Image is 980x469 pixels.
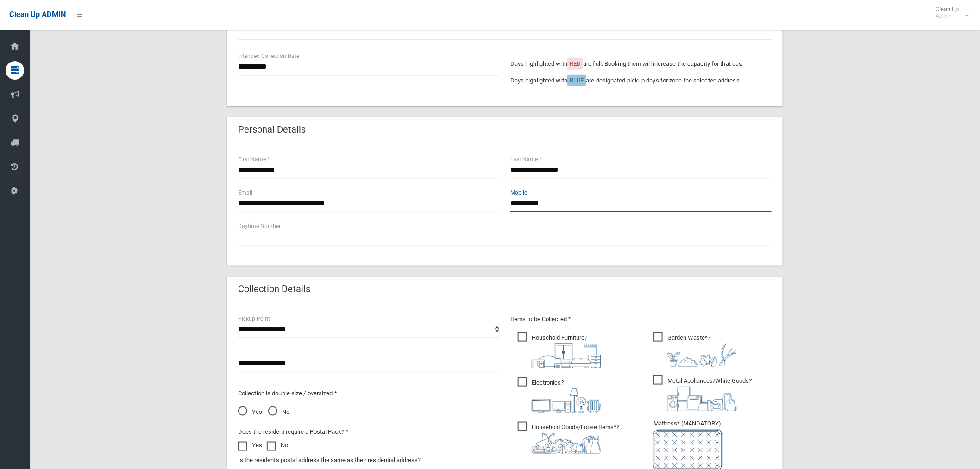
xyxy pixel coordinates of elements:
img: b13cc3517677393f34c0a387616ef184.png [532,433,601,454]
span: Garden Waste* [653,332,737,367]
label: No [267,440,288,451]
i: ? [532,379,601,413]
label: Does the resident require a Postal Pack? * [238,426,348,437]
header: Personal Details [227,120,317,139]
span: Yes [238,406,262,418]
label: Yes [238,440,262,451]
span: Electronics [518,377,601,413]
img: aa9efdbe659d29b613fca23ba79d85cb.png [532,343,601,368]
header: Collection Details [227,280,321,298]
span: BLUE [570,77,584,84]
img: 36c1b0289cb1767239cdd3de9e694f19.png [667,387,737,411]
p: Items to be Collected * [510,314,772,325]
p: Collection is double size / oversized * [238,388,499,399]
span: No [268,406,289,418]
span: Clean Up ADMIN [9,10,66,19]
label: Is the resident's postal address the same as their residential address? [238,455,421,466]
span: RED [570,60,581,67]
i: ? [667,334,737,367]
span: Metal Appliances/White Goods [653,375,752,411]
i: ? [667,377,752,411]
i: ? [532,424,619,454]
span: Household Goods/Loose Items* [518,422,619,454]
img: 4fd8a5c772b2c999c83690221e5242e0.png [667,343,737,367]
p: Days highlighted with are full. Booking them will increase the capacity for that day. [510,58,772,70]
p: Days highlighted with are designated pickup days for zone the selected address. [510,75,772,86]
img: 394712a680b73dbc3d2a6a3a7ffe5a07.png [532,388,601,413]
span: Clean Up [931,6,968,19]
span: Household Furniture [518,332,601,368]
small: Admin [936,13,959,19]
i: ? [532,334,601,368]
